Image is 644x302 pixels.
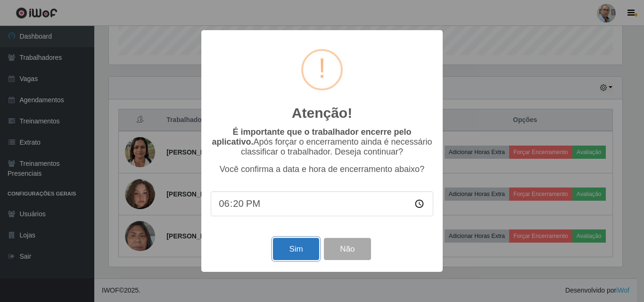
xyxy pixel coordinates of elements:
b: É importante que o trabalhador encerre pelo aplicativo. [212,127,411,147]
h2: Atenção! [292,105,352,122]
p: Após forçar o encerramento ainda é necessário classificar o trabalhador. Deseja continuar? [211,127,433,157]
button: Sim [273,238,319,260]
button: Não [324,238,371,260]
p: Você confirma a data e hora de encerramento abaixo? [211,164,433,174]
